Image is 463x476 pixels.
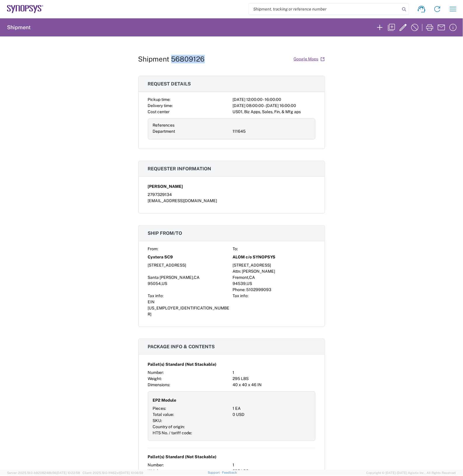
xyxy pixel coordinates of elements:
[366,470,456,476] span: Copyright © [DATE]-[DATE] Agistix Inc., All Rights Reserved
[148,166,212,171] span: Requester information
[153,406,166,411] span: Pieces:
[247,281,252,286] span: US
[148,262,230,268] div: [STREET_ADDRESS]
[148,103,173,108] span: Delivery time:
[233,412,310,418] div: 0 USD
[148,246,158,251] span: From:
[148,463,164,467] span: Number:
[7,24,31,31] h2: Shipment
[233,97,315,103] div: [DATE] 12:00:00 - 16:00:00
[233,246,238,251] span: To:
[138,55,205,63] h1: Shipment 56809126
[233,405,310,412] div: 1 EA
[148,370,164,375] span: Number:
[148,109,170,114] span: Cost center
[148,376,162,381] span: Weight:
[249,275,255,280] span: CA
[293,54,325,64] a: Google Maps
[233,275,249,280] span: Fremont
[249,275,249,280] span: ,
[148,300,155,304] span: EIN
[233,370,315,376] div: 1
[148,81,191,87] span: Request details
[153,418,162,423] span: SKU:
[233,268,315,274] div: Attn: [PERSON_NAME]
[153,424,185,429] span: Country of origin:
[148,293,164,298] span: Tax info:
[148,281,161,286] span: 95054
[153,128,230,134] div: Department
[249,3,400,15] input: Shipment, tracking or reference number
[148,275,193,280] span: Santa [PERSON_NAME]
[208,471,222,475] a: Support
[162,281,167,286] span: US
[233,462,315,468] div: 1
[233,109,315,115] div: US01, Biz Apps, Sales, Fin, & Mfg aps
[148,306,230,316] span: [US_EMPLOYER_IDENTIFICATION_NUMBER]
[148,254,173,260] span: Cyxtera SC9
[233,287,246,292] span: Phone:
[148,97,171,102] span: Pickup time:
[233,103,315,109] div: [DATE] 08:00:00 - [DATE] 16:00:00
[233,262,315,268] div: [STREET_ADDRESS]
[222,471,237,475] a: Feedback
[233,293,249,298] span: Tax info:
[233,128,310,134] div: 111645
[148,183,183,190] span: [PERSON_NAME]
[83,471,143,475] span: Client: 2025.19.0-1f462a1
[148,198,315,204] div: [EMAIL_ADDRESS][DOMAIN_NAME]
[148,344,215,349] span: Package info & contents
[193,275,194,280] span: ,
[148,192,315,198] div: 2797329134
[247,287,272,292] span: 5102999093
[233,281,246,286] span: 94539
[120,471,143,475] span: [DATE] 10:06:59
[246,281,247,286] span: ,
[161,281,162,286] span: ,
[148,469,162,473] span: Weight:
[148,454,217,460] span: Pallet(s) Standard (Not Stackable)
[148,382,170,387] span: Dimensions:
[148,361,217,367] span: Pallet(s) Standard (Not Stackable)
[7,471,80,475] span: Server: 2025.19.0-b9208248b56
[233,382,315,388] div: 40 x 40 x 46 IN
[153,123,175,127] span: References
[56,471,80,475] span: [DATE] 10:22:58
[233,254,276,260] span: ALOM c/o SYNOPSYS
[153,397,177,403] span: EP2 Module
[153,430,192,435] span: HTS No. / tariff code:
[194,275,200,280] span: CA
[233,468,315,474] div: 295 LBS
[233,376,315,382] div: 295 LBS
[148,230,182,236] span: Ship from/to
[153,412,174,417] span: Total value:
